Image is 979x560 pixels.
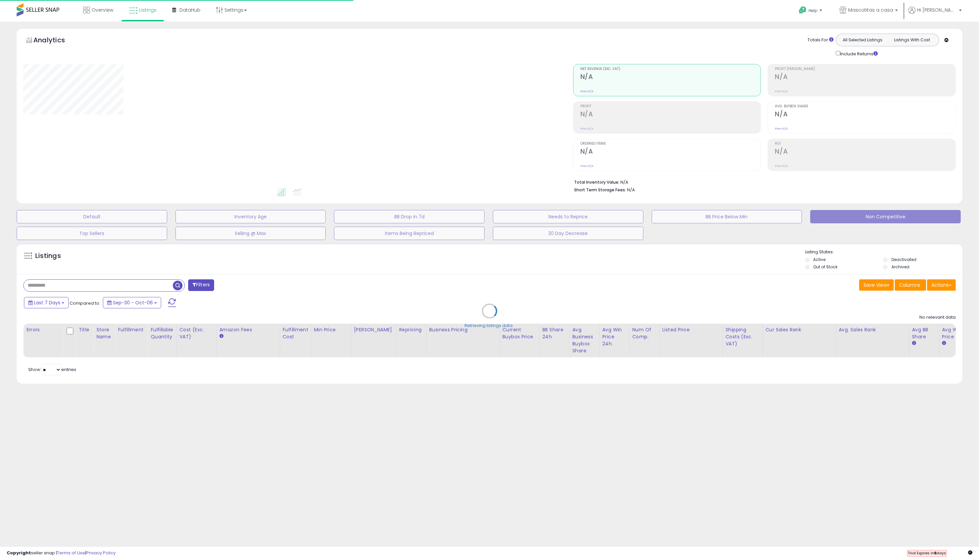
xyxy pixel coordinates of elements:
[493,227,643,240] button: 30 Day Decrease
[580,142,761,146] span: Ordered Items
[808,37,833,43] div: Totals For
[139,7,157,13] span: Listings
[831,50,886,57] div: Include Returns
[465,323,514,329] div: Retrieving listings data..
[775,127,788,131] small: Prev: N/A
[580,105,761,108] span: Profit
[580,127,593,131] small: Prev: N/A
[917,7,957,13] span: Hi [PERSON_NAME]
[810,210,961,223] button: Non Competitive
[775,142,955,146] span: ROI
[33,35,78,46] h5: Analytics
[580,67,761,71] span: Net Revenue (Exc. VAT)
[627,187,635,193] span: N/A
[334,227,485,240] button: Items Being Repriced
[175,210,326,223] button: Inventory Age
[175,227,326,240] button: Selling @ Max
[794,1,829,22] a: Help
[574,179,619,185] b: Total Inventory Value:
[92,7,113,13] span: Overview
[775,73,955,82] h2: N/A
[652,210,802,223] button: BB Price Below Min
[179,7,200,13] span: DataHub
[580,110,761,119] h2: N/A
[580,89,593,93] small: Prev: N/A
[775,148,955,157] h2: N/A
[887,36,937,44] button: Listings With Cost
[775,89,788,93] small: Prev: N/A
[799,6,807,14] i: Get Help
[838,36,887,44] button: All Selected Listings
[17,210,167,223] button: Default
[775,67,955,71] span: Profit [PERSON_NAME]
[809,8,817,13] span: Help
[848,7,893,13] span: Mascotitas a casa
[493,210,643,223] button: Needs to Reprice
[580,73,761,82] h2: N/A
[580,148,761,157] h2: N/A
[775,164,788,168] small: Prev: N/A
[580,164,593,168] small: Prev: N/A
[908,7,962,22] a: Hi [PERSON_NAME]
[775,105,955,108] span: Avg. Buybox Share
[334,210,485,223] button: BB Drop in 7d
[574,187,626,193] b: Short Term Storage Fees:
[574,178,951,186] li: N/A
[775,110,955,119] h2: N/A
[17,227,167,240] button: Top Sellers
